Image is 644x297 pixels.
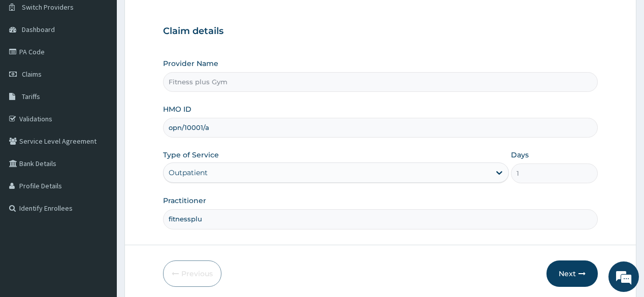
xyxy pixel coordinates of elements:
[22,70,42,79] span: Claims
[511,150,529,160] label: Days
[163,58,218,69] label: Provider Name
[163,209,597,229] input: Enter Name
[163,260,221,287] button: Previous
[5,193,194,228] textarea: Type your message and hit 'Enter'
[53,57,171,70] div: Chat with us now
[163,104,191,114] label: HMO ID
[163,195,206,206] label: Practitioner
[22,92,40,101] span: Tariffs
[59,86,140,188] span: We're online!
[22,3,74,12] span: Switch Providers
[163,26,597,37] h3: Claim details
[163,118,597,138] input: Enter HMO ID
[19,51,41,76] img: d_794563401_company_1708531726252_794563401
[22,25,55,34] span: Dashboard
[163,150,219,160] label: Type of Service
[167,5,191,29] div: Minimize live chat window
[546,260,598,287] button: Next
